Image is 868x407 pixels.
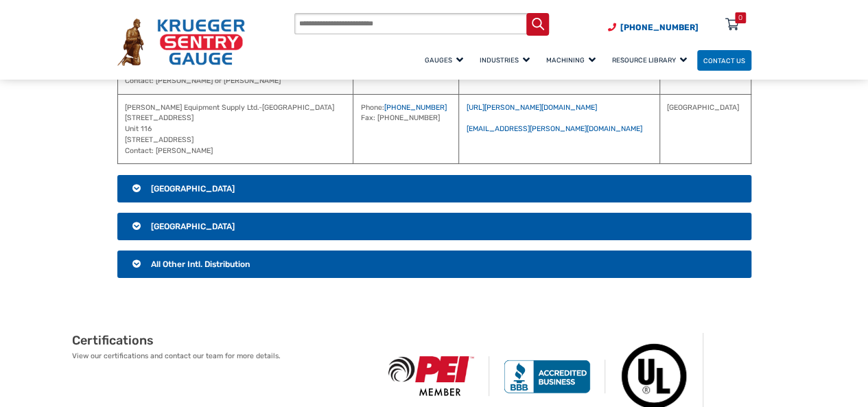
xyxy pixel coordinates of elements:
[384,103,446,112] a: [PHONE_NUMBER]
[72,333,374,349] h2: Certifications
[608,21,699,34] a: Phone Number (920) 434-8860
[466,124,642,133] a: [EMAIL_ADDRESS][PERSON_NAME][DOMAIN_NAME]
[151,259,250,269] span: All Other Intl. Distribution
[540,48,606,72] a: Machining
[72,351,374,362] p: View our certifications and contact our team for more details.
[419,48,473,72] a: Gauges
[425,56,463,64] span: Gauges
[738,12,742,23] div: 0
[703,56,745,64] span: Contact Us
[151,222,235,231] span: [GEOGRAPHIC_DATA]
[151,184,235,194] span: [GEOGRAPHIC_DATA]
[606,48,697,72] a: Resource Library
[117,94,353,164] td: [PERSON_NAME] Equipment Supply Ltd.-[GEOGRAPHIC_DATA] [STREET_ADDRESS] Unit 116 [STREET_ADDRESS] ...
[466,103,596,112] a: [URL][PERSON_NAME][DOMAIN_NAME]
[374,356,490,396] img: PEI Member
[480,56,530,64] span: Industries
[546,56,596,64] span: Machining
[353,94,459,164] td: Phone: Fax: [PHONE_NUMBER]
[697,50,751,71] a: Contact Us
[489,360,605,393] img: BBB
[117,19,245,66] img: Krueger Sentry Gauge
[620,23,699,32] span: [PHONE_NUMBER]
[473,48,540,72] a: Industries
[612,56,687,64] span: Resource Library
[659,94,751,164] td: [GEOGRAPHIC_DATA]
